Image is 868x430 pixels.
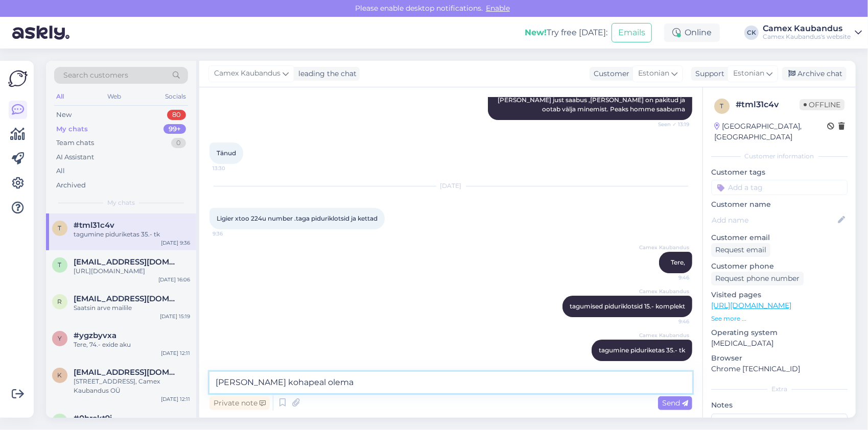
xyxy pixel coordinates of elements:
div: Customer [590,68,629,79]
span: k [58,371,62,379]
div: Extra [711,385,848,394]
div: Online [664,23,720,42]
span: #tml31c4v [74,221,114,230]
span: tetrisnorma@mail.ru [74,257,180,267]
div: # tml31c4v [736,99,800,111]
div: Customer information [711,152,848,161]
input: Add a tag [711,180,848,195]
div: AI Assistant [56,152,94,162]
div: New [56,110,72,120]
div: Team chats [56,138,94,148]
div: Camex Kaubandus's website [763,33,851,41]
div: All [56,166,65,176]
p: Notes [711,400,848,411]
span: t [720,102,724,110]
div: Archived [56,180,86,190]
div: [URL][DOMAIN_NAME] [74,267,190,276]
div: Web [106,90,124,103]
span: tagumine piduriketas 35.- tk [599,346,685,354]
span: 0 [58,417,62,425]
p: Customer tags [711,167,848,178]
span: Camex Kaubandus [214,68,280,79]
span: Tänud [217,149,236,157]
div: [DATE] 15:19 [160,313,190,320]
span: Seen ✓ 13:19 [651,121,689,128]
p: Chrome [TECHNICAL_ID] [711,364,848,374]
span: Tere! [PERSON_NAME] just saabus ,[PERSON_NAME] on pakitud ja ootab välja minemist. Peaks homme sa... [498,87,687,113]
div: All [54,90,66,103]
div: [GEOGRAPHIC_DATA], [GEOGRAPHIC_DATA] [714,121,827,142]
div: [DATE] 12:11 [161,349,190,357]
div: Try free [DATE]: [525,27,607,39]
div: Private note [209,396,270,410]
span: y [58,335,62,342]
div: Socials [163,90,188,103]
span: Offline [800,99,844,110]
span: Tere, [671,258,685,266]
p: Visited pages [711,290,848,300]
div: Archive chat [782,67,847,81]
button: Emails [612,23,652,42]
span: 13:30 [213,164,251,172]
div: [DATE] [209,181,692,190]
p: Customer phone [711,261,848,272]
span: 9:46 [651,362,689,369]
p: Operating system [711,327,848,338]
div: Tere, 74.- exide aku [74,340,190,349]
span: #0hrekt9i [74,414,112,423]
span: 9:46 [651,318,689,325]
div: leading the chat [294,68,357,79]
a: [URL][DOMAIN_NAME] [711,301,791,310]
span: Camex Kaubandus [639,244,689,251]
span: Send [662,398,688,408]
p: Customer email [711,232,848,243]
div: CK [744,26,759,40]
textarea: [PERSON_NAME] kohapeal olem [209,372,692,393]
div: [DATE] 12:11 [161,395,190,403]
div: Saatsin arve mailile [74,303,190,313]
div: [STREET_ADDRESS], Camex Kaubandus OÜ [74,377,190,395]
div: 99+ [163,124,186,134]
div: [DATE] 16:06 [158,276,190,283]
span: 9:36 [213,230,251,237]
span: t [58,261,62,269]
span: kalvis.lusis@gmail.com [74,368,180,377]
span: Camex Kaubandus [639,288,689,295]
span: Enable [483,4,513,13]
div: [DATE] 9:36 [161,239,190,247]
p: Customer name [711,199,848,210]
div: Request phone number [711,272,804,285]
img: Askly Logo [8,69,28,88]
div: 0 [171,138,186,148]
p: [MEDICAL_DATA] [711,338,848,349]
b: New! [525,28,547,37]
span: r [58,298,62,305]
span: #ygzbyvxa [74,331,116,340]
input: Add name [712,214,836,226]
div: 80 [167,110,186,120]
span: Search customers [63,70,128,81]
span: Camex Kaubandus [639,331,689,339]
div: My chats [56,124,88,134]
div: tagumine piduriketas 35.- tk [74,230,190,239]
span: 9:46 [651,274,689,281]
div: Support [691,68,724,79]
div: Camex Kaubandus [763,25,851,33]
p: See more ... [711,314,848,323]
a: Camex KaubandusCamex Kaubandus's website [763,25,862,41]
span: tagumised piduriklotsid 15.- komplekt [570,302,685,310]
span: Ligier xtoo 224u number .taga piduriklotsid ja kettad [217,214,378,222]
span: My chats [107,198,135,207]
span: raknor@mail.ee [74,294,180,303]
span: Estonian [733,68,764,79]
div: Request email [711,243,770,257]
span: Estonian [638,68,669,79]
p: Browser [711,353,848,364]
span: t [58,224,62,232]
